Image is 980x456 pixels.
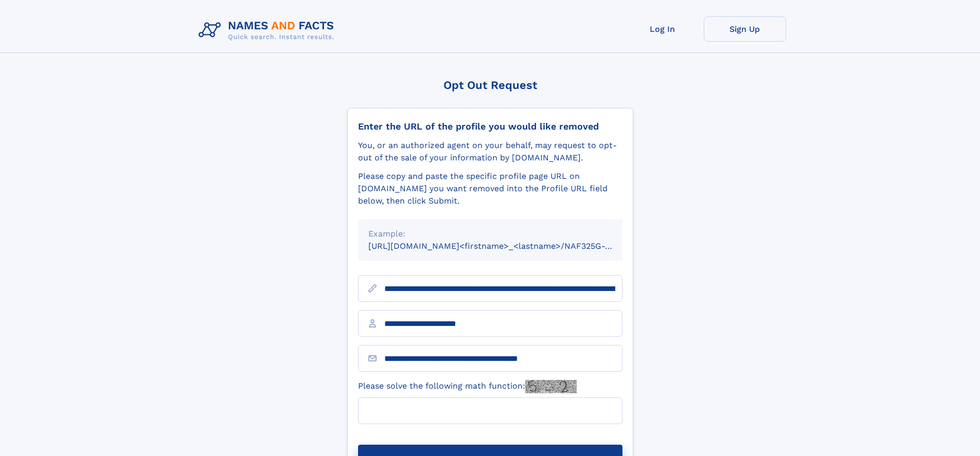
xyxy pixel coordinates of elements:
div: Please copy and paste the specific profile page URL on [DOMAIN_NAME] you want removed into the Pr... [358,170,622,207]
img: Logo Names and Facts [194,16,343,44]
a: Log In [621,16,704,42]
div: Example: [368,228,612,240]
label: Please solve the following math function: [358,380,577,393]
small: [URL][DOMAIN_NAME]<firstname>_<lastname>/NAF325G-xxxxxxxx [368,241,642,251]
a: Sign Up [704,16,786,42]
div: You, or an authorized agent on your behalf, may request to opt-out of the sale of your informatio... [358,139,622,164]
div: Enter the URL of the profile you would like removed [358,121,622,132]
div: Opt Out Request [347,79,633,92]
